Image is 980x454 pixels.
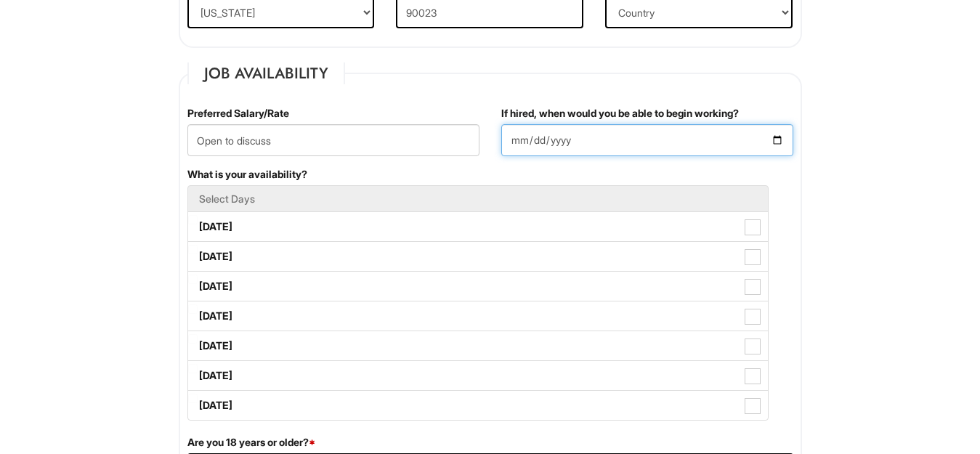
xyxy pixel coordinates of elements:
[188,272,768,301] label: [DATE]
[187,106,289,121] label: Preferred Salary/Rate
[199,193,757,204] h5: Select Days
[187,62,345,84] legend: Job Availability
[187,435,315,450] label: Are you 18 years or older?
[501,106,739,121] label: If hired, when would you be able to begin working?
[188,212,768,241] label: [DATE]
[188,391,768,420] label: [DATE]
[188,301,768,331] label: [DATE]
[188,361,768,390] label: [DATE]
[188,242,768,271] label: [DATE]
[188,331,768,360] label: [DATE]
[187,124,479,156] input: Preferred Salary/Rate
[187,167,307,182] label: What is your availability?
